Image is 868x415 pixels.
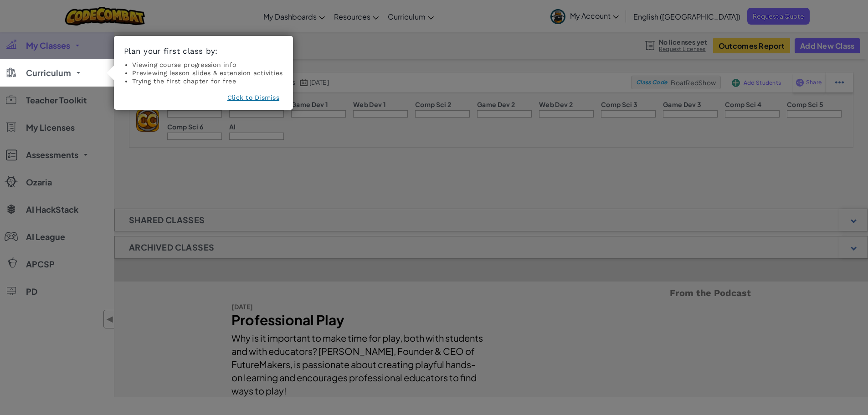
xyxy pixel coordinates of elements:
[124,46,283,56] h3: Plan your first class by:
[227,93,279,102] button: Click to Dismiss
[132,77,283,85] li: Trying the first chapter for free
[26,69,71,77] span: Curriculum
[132,69,283,77] li: Previewing lesson slides & extension activities
[132,61,283,69] li: Viewing course progression info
